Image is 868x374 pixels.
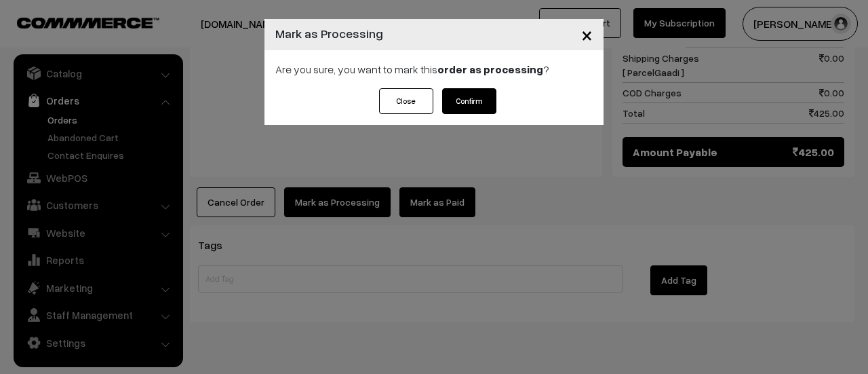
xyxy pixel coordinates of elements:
[570,14,604,56] button: Close
[442,88,496,114] button: Confirm
[379,88,433,114] button: Close
[581,22,593,47] span: ×
[275,24,383,43] h4: Mark as Processing
[437,62,543,76] strong: order as processing
[264,50,604,88] div: Are you sure, you want to mark this ?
